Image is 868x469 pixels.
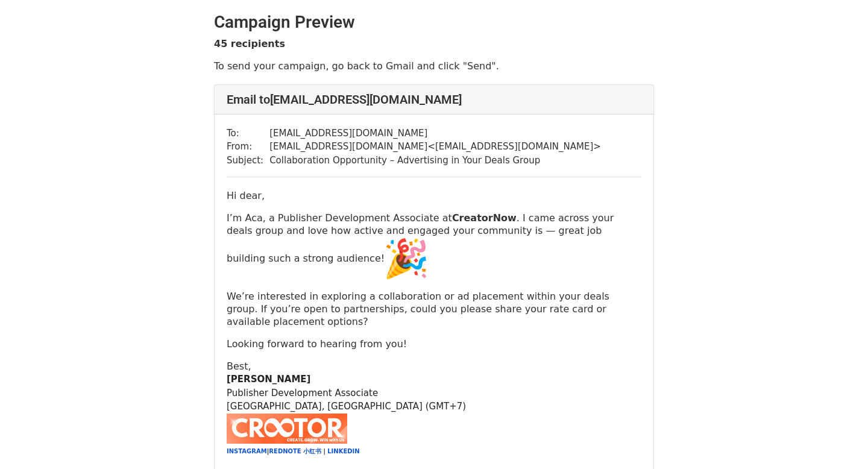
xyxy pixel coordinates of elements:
[227,154,269,168] td: Subject:
[269,140,601,154] td: [EMAIL_ADDRESS][DOMAIN_NAME] < [EMAIL_ADDRESS][DOMAIN_NAME] >
[227,140,269,154] td: From:
[227,92,641,107] h4: Email to [EMAIL_ADDRESS][DOMAIN_NAME]
[214,12,654,33] h2: Campaign Preview
[269,154,601,168] td: Collaboration Opportunity – Advertising in Your Deals Group
[227,189,641,202] p: Hi dear,
[227,374,310,385] b: [PERSON_NAME]
[214,38,285,49] strong: 45 recipients
[227,448,362,455] b: | ｜
[327,448,359,455] a: LINKEDIN
[227,360,641,373] p: Best,
[385,237,428,280] img: 🎉
[227,127,269,140] td: To:
[227,414,347,444] img: AIorK4zMptrof0skCiKaVEN7TPH2jdVYED7NXw3vsE7VQZkuS4Y3LSLdWrUzLeLXncSbt8_FtwrHhEEg9fdo
[227,448,267,455] a: INSTAGRAM
[227,290,641,328] p: We’re interested in exploring a collaboration or ad placement within your deals group. If you’re ...
[227,212,641,280] p: I’m Aca, a Publisher Development Associate at . I came across your deals group and love how activ...
[214,60,654,72] p: To send your campaign, go back to Gmail and click "Send".
[269,127,601,140] td: [EMAIL_ADDRESS][DOMAIN_NAME]
[227,338,641,350] p: Looking forward to hearing from you!
[269,448,321,455] a: REDNOTE 小红书
[227,386,641,444] div: Publisher Development Associate [GEOGRAPHIC_DATA], [GEOGRAPHIC_DATA] (GMT+7)
[452,212,517,224] strong: CreatorNow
